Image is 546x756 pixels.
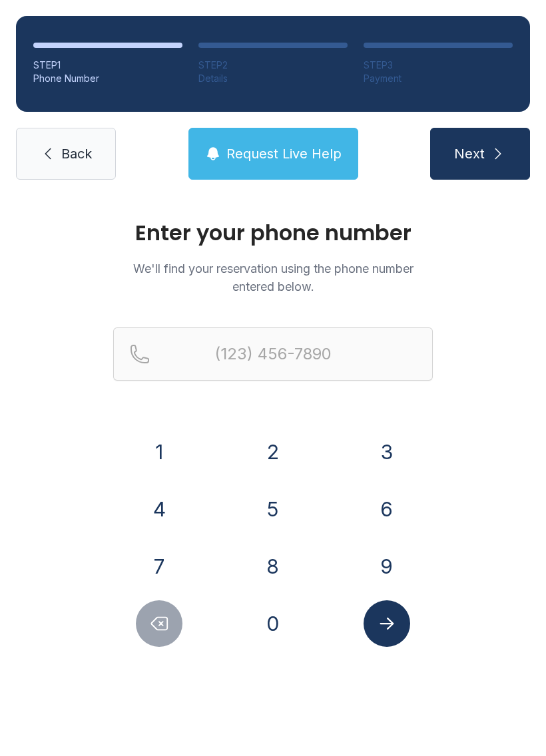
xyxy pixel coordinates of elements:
[33,72,182,85] div: Phone Number
[136,543,182,590] button: 7
[250,486,296,532] button: 5
[198,72,348,85] div: Details
[61,144,92,163] span: Back
[250,600,296,647] button: 0
[364,59,513,72] div: STEP 3
[364,72,513,85] div: Payment
[454,144,485,163] span: Next
[250,429,296,475] button: 2
[113,222,433,244] h1: Enter your phone number
[364,486,410,532] button: 6
[33,59,182,72] div: STEP 1
[198,59,348,72] div: STEP 2
[364,600,410,647] button: Submit lookup form
[226,144,342,163] span: Request Live Help
[113,327,433,381] input: Reservation phone number
[136,486,182,532] button: 4
[136,429,182,475] button: 1
[364,429,410,475] button: 3
[364,543,410,590] button: 9
[113,260,433,295] p: We'll find your reservation using the phone number entered below.
[136,600,182,647] button: Delete number
[250,543,296,590] button: 8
